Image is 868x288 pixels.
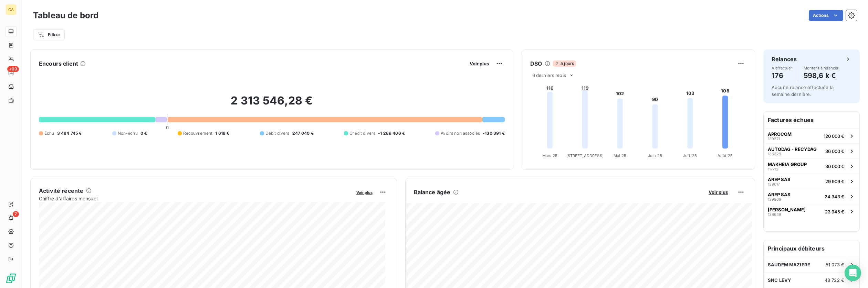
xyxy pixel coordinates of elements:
[414,188,451,196] h6: Balance âgée
[265,130,290,136] span: Débit divers
[470,61,489,66] span: Voir plus
[349,130,375,136] span: Crédit divers
[772,55,797,63] h6: Relances
[772,85,834,97] span: Aucune relance effectuée la semaine dernière.
[44,130,54,136] span: Échu
[764,128,859,143] button: APROCOM139271120 000 €
[764,143,859,158] button: AUTODAG - RECYDAG13632936 000 €
[718,153,733,158] tspan: Août 25
[804,70,839,81] h4: 598,6 k €
[532,73,566,78] span: 6 derniers mois
[764,112,859,128] h6: Factures échues
[39,195,352,202] span: Chiffre d'affaires mensuel
[566,153,603,158] tspan: [STREET_ADDRESS]
[683,153,697,158] tspan: Juil. 25
[6,67,16,78] a: +99
[33,9,98,22] h3: Tableau de bord
[356,190,373,195] span: Voir plus
[768,162,807,167] span: MAKHEIA GROUP
[825,277,844,283] span: 48 722 €
[772,70,792,81] h4: 176
[7,66,19,72] span: +99
[57,130,82,136] span: 3 484 745 €
[483,130,505,136] span: -130 391 €
[768,131,792,137] span: APROCOM
[468,60,491,67] button: Voir plus
[825,194,844,199] span: 24 343 €
[768,212,781,217] span: 138649
[768,262,810,267] span: SAUDEM MAZIERE
[804,66,839,70] span: Montant à relancer
[772,66,792,70] span: À effectuer
[140,130,147,136] span: 0 €
[39,187,83,195] h6: Activité récente
[824,133,844,139] span: 120 000 €
[39,59,78,68] h6: Encours client
[378,130,405,136] span: -1 289 466 €
[845,265,861,281] div: Open Intercom Messenger
[33,29,65,40] button: Filtrer
[553,60,576,67] span: 5 jours
[768,197,781,201] span: 139909
[530,59,542,68] h6: DSO
[6,273,17,284] img: Logo LeanPay
[809,10,843,21] button: Actions
[768,182,780,186] span: 139017
[166,125,169,130] span: 0
[768,177,791,182] span: AREP SAS
[825,164,844,169] span: 30 000 €
[768,152,781,156] span: 136329
[826,262,844,267] span: 51 073 €
[39,94,505,114] h2: 2 313 546,28 €
[764,240,859,257] h6: Principaux débiteurs
[825,209,844,214] span: 23 945 €
[6,4,17,15] div: CA
[768,146,817,152] span: AUTODAG - RECYDAG
[354,189,375,195] button: Voir plus
[768,167,778,171] span: 117712
[764,204,859,219] button: [PERSON_NAME]13864923 945 €
[709,189,728,195] span: Voir plus
[768,192,791,197] span: AREP SAS
[707,189,730,195] button: Voir plus
[183,130,213,136] span: Recouvrement
[648,153,662,158] tspan: Juin 25
[764,174,859,189] button: AREP SAS13901729 909 €
[542,153,557,158] tspan: Mars 25
[768,137,780,141] span: 139271
[768,207,806,212] span: [PERSON_NAME]
[825,179,844,184] span: 29 909 €
[292,130,314,136] span: 247 040 €
[215,130,229,136] span: 1 618 €
[441,130,480,136] span: Avoirs non associés
[768,277,791,283] span: SNC LEVY
[764,158,859,174] button: MAKHEIA GROUP11771230 000 €
[13,211,19,217] span: 7
[614,153,626,158] tspan: Mai 25
[825,148,844,154] span: 36 000 €
[764,189,859,204] button: AREP SAS13990924 343 €
[118,130,138,136] span: Non-échu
